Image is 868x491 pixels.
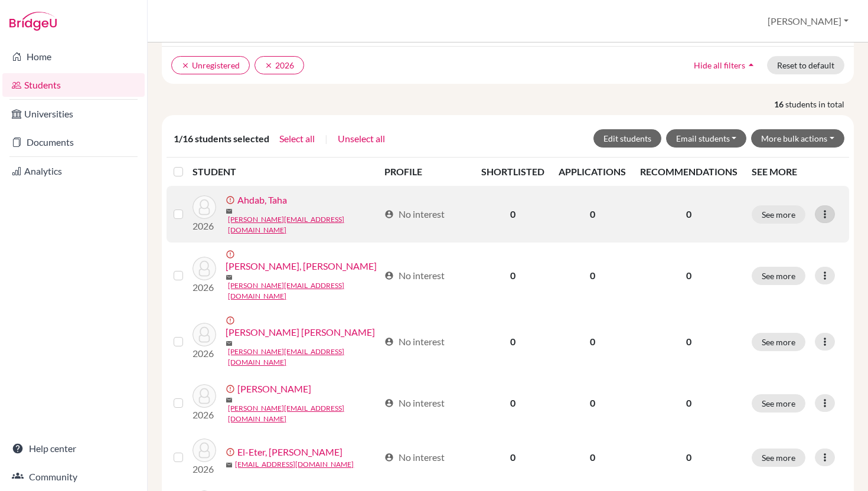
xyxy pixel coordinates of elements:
[325,132,328,146] span: |
[226,250,237,259] span: error_outline
[752,267,805,285] button: See more
[384,337,394,346] span: account_circle
[237,445,342,459] a: El-Eter, [PERSON_NAME]
[226,195,237,205] span: error_outline
[474,186,552,243] td: 0
[552,158,633,186] th: APPLICATIONS
[751,129,844,148] button: More bulk actions
[384,210,394,219] span: account_circle
[192,346,216,361] p: 2026
[384,396,445,410] div: No interest
[640,335,738,349] p: 0
[192,408,216,422] p: 2026
[226,397,233,404] span: mail
[377,158,475,186] th: PROFILE
[474,375,552,431] td: 0
[2,159,145,183] a: Analytics
[226,384,237,394] span: error_outline
[384,335,445,349] div: No interest
[228,346,378,368] a: [PERSON_NAME][EMAIL_ADDRESS][DOMAIN_NAME]
[192,219,216,233] p: 2026
[226,208,233,215] span: mail
[192,257,216,280] img: Ali-Crysler, Raina Clare
[237,382,311,396] a: [PERSON_NAME]
[384,271,394,280] span: account_circle
[640,207,738,221] p: 0
[752,449,805,467] button: See more
[384,453,394,462] span: account_circle
[694,60,745,70] span: Hide all filters
[192,323,216,346] img: Asare, Claire Adjoa Asabea
[9,12,57,31] img: Bridge-U
[228,280,378,302] a: [PERSON_NAME][EMAIL_ADDRESS][DOMAIN_NAME]
[192,195,216,219] img: Ahdab, Taha
[192,280,216,294] p: 2026
[226,461,233,469] span: mail
[226,447,237,457] span: error_outline
[552,243,633,309] td: 0
[552,375,633,431] td: 0
[752,205,805,224] button: See more
[237,193,287,207] a: Ahdab, Taha
[384,269,445,283] div: No interest
[745,158,849,186] th: SEE MORE
[745,59,757,71] i: arrow_drop_up
[640,396,738,410] p: 0
[226,274,233,281] span: mail
[192,438,216,462] img: El-Eter, Amir
[474,431,552,483] td: 0
[192,462,216,476] p: 2026
[633,158,745,186] th: RECOMMENDATIONS
[265,61,273,70] i: clear
[684,56,767,74] button: Hide all filtersarrow_drop_up
[774,98,785,110] strong: 16
[226,259,377,273] a: [PERSON_NAME], [PERSON_NAME]
[2,130,145,154] a: Documents
[785,98,854,110] span: students in total
[666,129,747,148] button: Email students
[552,309,633,375] td: 0
[474,309,552,375] td: 0
[593,129,661,148] button: Edit students
[552,186,633,243] td: 0
[752,333,805,351] button: See more
[171,56,250,74] button: clearUnregistered
[192,158,377,186] th: STUDENT
[2,45,145,68] a: Home
[226,316,237,325] span: error_outline
[228,214,378,235] a: [PERSON_NAME][EMAIL_ADDRESS][DOMAIN_NAME]
[2,73,145,97] a: Students
[235,459,354,470] a: [EMAIL_ADDRESS][DOMAIN_NAME]
[2,437,145,460] a: Help center
[752,394,805,413] button: See more
[552,431,633,483] td: 0
[640,450,738,464] p: 0
[254,56,304,74] button: clear2026
[174,132,269,146] span: 1/16 students selected
[226,340,233,347] span: mail
[384,450,445,464] div: No interest
[192,384,216,408] img: Aschkar Carretero, Fidel
[474,158,552,186] th: SHORTLISTED
[762,10,854,32] button: [PERSON_NAME]
[226,325,375,339] a: [PERSON_NAME] [PERSON_NAME]
[474,243,552,309] td: 0
[640,269,738,283] p: 0
[384,398,394,408] span: account_circle
[767,56,844,74] button: Reset to default
[384,207,445,221] div: No interest
[2,102,145,126] a: Universities
[228,403,378,424] a: [PERSON_NAME][EMAIL_ADDRESS][DOMAIN_NAME]
[279,131,315,146] button: Select all
[2,465,145,489] a: Community
[181,61,190,70] i: clear
[337,131,386,146] button: Unselect all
